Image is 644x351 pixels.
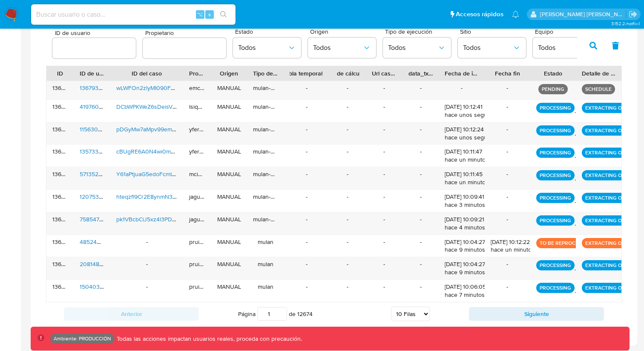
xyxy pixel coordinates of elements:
a: Salir [629,10,638,19]
p: Ambiente: PRODUCCIÓN [54,337,111,340]
p: Todas las acciones impactan usuarios reales, proceda con precaución. [115,335,302,343]
p: edwin.alonso@mercadolibre.com.co [540,10,626,18]
span: Accesos rápidos [456,10,503,19]
a: Notificaciones [512,11,519,18]
button: search-icon [215,9,232,20]
span: ⌥ [197,10,203,18]
span: 3.152.2-hotfix-1 [611,20,640,27]
input: Buscar usuario o caso... [31,9,236,20]
span: s [208,10,211,18]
